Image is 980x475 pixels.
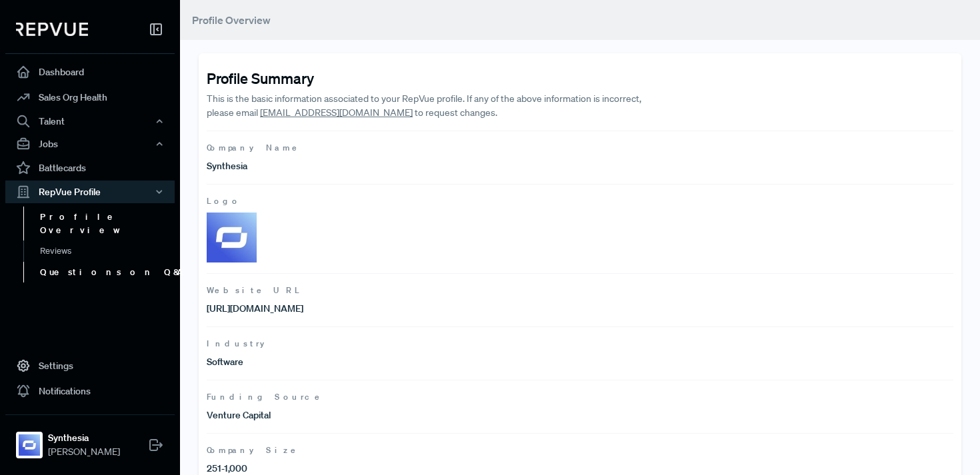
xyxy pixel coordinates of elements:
[207,408,580,422] p: Venture Capital
[5,181,175,203] button: RepVue Profile
[207,338,953,350] span: Industry
[207,159,580,173] p: Synthesia
[5,85,175,110] a: Sales Org Health
[260,107,413,119] a: [EMAIL_ADDRESS][DOMAIN_NAME]
[23,262,193,283] a: Questions on Q&A
[207,92,655,120] p: This is the basic information associated to your RepVue profile. If any of the above information ...
[207,302,580,316] p: [URL][DOMAIN_NAME]
[207,195,953,207] span: Logo
[192,13,271,27] span: Profile Overview
[207,69,953,87] h4: Profile Summary
[207,355,580,369] p: Software
[48,445,120,459] span: [PERSON_NAME]
[5,133,175,155] button: Jobs
[5,155,175,181] a: Battlecards
[5,110,175,133] button: Talent
[5,353,175,378] a: Settings
[207,142,953,154] span: Company Name
[16,23,88,36] img: RepVue
[19,434,40,456] img: Synthesia
[5,59,175,85] a: Dashboard
[23,207,193,240] a: Profile Overview
[5,414,175,464] a: SynthesiaSynthesia[PERSON_NAME]
[5,378,175,404] a: Notifications
[48,431,120,445] strong: Synthesia
[207,213,257,262] img: Logo
[207,284,953,296] span: Website URL
[207,444,953,456] span: Company Size
[207,391,953,403] span: Funding Source
[23,240,193,262] a: Reviews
